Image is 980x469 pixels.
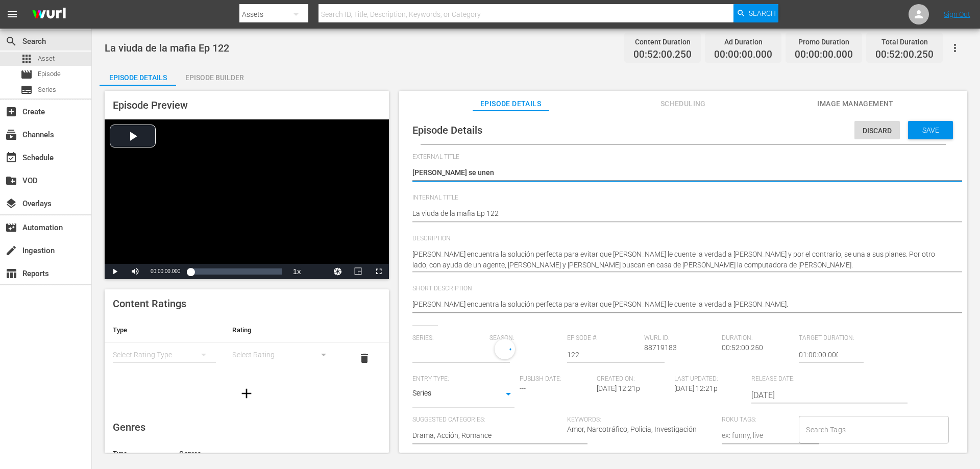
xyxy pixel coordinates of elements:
[38,54,55,64] span: Asset
[412,249,949,270] textarea: [PERSON_NAME] encuentra la solución perfecta para evitar que [PERSON_NAME] le cuente la verdad a ...
[520,375,592,383] span: Publish Date:
[287,264,307,279] button: Playback Rate
[714,49,772,61] span: 00:00:00.000
[105,441,171,466] th: Type
[105,119,389,279] div: Video Player
[24,3,73,27] img: ans4CAIJ8jUAAAAAAAAAAAAAAAAAAAAAAAAgQb4GAAAAAAAAAAAAAAAAAAAAAAAAJMjXAAAAAAAAAAAAAAAAAAAAAAAAgAT5G...
[113,298,186,310] span: Content Ratings
[224,318,344,342] th: Rating
[875,35,934,49] div: Total Duration
[412,167,949,180] textarea: [PERSON_NAME] se unen
[567,416,717,424] span: Keywords:
[412,430,562,442] textarea: Drama, Acción, Romance
[412,235,949,243] span: Description
[113,99,188,111] span: Episode Preview
[489,334,562,342] span: Season:
[674,384,718,392] span: [DATE] 12:21p
[412,208,949,220] textarea: La viuda de la mafia Ep 122
[854,121,900,139] button: Discard
[412,285,949,293] span: Short Description
[105,42,229,54] span: La viuda de la mafia Ep 122
[38,69,61,79] span: Episode
[412,194,949,202] span: Internal Title
[20,53,33,65] span: Asset
[722,334,794,342] span: Duration:
[5,152,17,164] span: Schedule
[722,343,763,352] span: 00:52:00.250
[176,65,253,90] div: Episode Builder
[190,268,281,275] div: Progress Bar
[5,175,17,187] span: VOD
[875,49,934,61] span: 00:52:00.250
[176,65,253,86] button: Episode Builder
[6,8,18,20] span: menu
[799,334,871,342] span: Target Duration:
[567,425,697,433] span: Amor, Narcotráfico, Policia, Investigación
[412,334,485,342] span: Series:
[674,375,747,383] span: Last Updated:
[113,421,145,433] span: Genres
[412,375,514,383] span: Entry Type:
[20,84,33,96] span: Series
[644,334,717,342] span: Wurl ID:
[5,198,17,210] span: Overlays
[722,416,794,424] span: Roku Tags:
[5,35,17,47] span: Search
[567,334,640,342] span: Episode #:
[151,268,180,274] span: 00:00:00.000
[597,384,640,392] span: [DATE] 12:21p
[733,4,778,22] button: Search
[520,384,526,392] span: ---
[633,49,692,61] span: 00:52:00.250
[749,4,776,22] span: Search
[412,153,949,161] span: External Title
[854,127,900,135] span: Discard
[5,267,17,280] span: Reports
[795,49,853,61] span: 00:00:00.000
[5,221,17,234] span: Automation
[714,35,772,49] div: Ad Duration
[328,264,348,279] button: Jump To Time
[348,264,369,279] button: Picture-in-Picture
[412,387,514,403] div: Series
[751,375,882,383] span: Release Date:
[473,97,549,110] span: Episode Details
[944,10,970,18] a: Sign Out
[412,299,949,311] textarea: [PERSON_NAME] encuentra la solución perfecta para evitar que [PERSON_NAME] le cuente la verdad a ...
[633,35,692,49] div: Content Duration
[105,264,125,279] button: Play
[412,124,482,136] span: Episode Details
[38,85,56,95] span: Series
[914,126,947,134] span: Save
[358,352,371,364] span: delete
[795,35,853,49] div: Promo Duration
[20,68,33,81] span: Episode
[5,106,17,118] span: Create
[352,346,377,371] button: delete
[5,244,17,257] span: Ingestion
[5,129,17,141] span: Channels
[100,65,176,90] div: Episode Details
[171,441,357,466] th: Genres
[597,375,669,383] span: Created On:
[369,264,389,279] button: Fullscreen
[645,97,721,110] span: Scheduling
[100,65,176,86] button: Episode Details
[817,97,894,110] span: Image Management
[412,416,562,424] span: Suggested Categories:
[125,264,145,279] button: Mute
[644,343,677,352] span: 88719183
[908,121,953,139] button: Save
[105,318,224,342] th: Type
[105,318,389,374] table: simple table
